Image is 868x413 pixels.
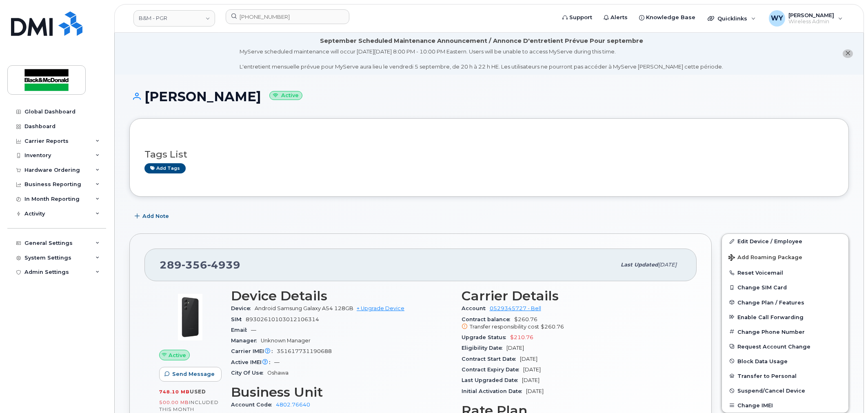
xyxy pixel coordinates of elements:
span: Contract Start Date [462,356,520,362]
span: Carrier IMEI [231,348,277,354]
span: Add Roaming Package [728,254,802,262]
span: [DATE] [520,356,537,362]
h3: Tags List [144,149,834,160]
span: Transfer responsibility cost [470,324,539,330]
button: Transfer to Personal [722,369,848,383]
img: image20231002-3703462-17nx3v8.jpeg [166,293,215,342]
span: Add Note [142,212,169,220]
span: used [190,389,206,395]
span: Contract Expiry Date [462,366,523,373]
span: 89302610103012106314 [246,316,319,322]
span: Last Upgraded Date [462,377,522,383]
span: Android Samsung Galaxy A54 128GB [255,305,353,311]
a: + Upgrade Device [357,305,404,311]
button: Request Account Change [722,339,848,354]
button: Add Note [129,209,176,224]
div: September Scheduled Maintenance Announcement / Annonce D'entretient Prévue Pour septembre [320,37,643,45]
span: $260.76 [462,316,682,331]
div: MyServe scheduled maintenance will occur [DATE][DATE] 8:00 PM - 10:00 PM Eastern. Users will be u... [240,48,723,71]
button: Change Phone Number [722,324,848,339]
button: Change SIM Card [722,280,848,295]
a: 4802.76640 [276,402,310,408]
span: Enable Call Forwarding [737,314,804,320]
span: $260.76 [541,324,564,330]
button: Reset Voicemail [722,265,848,280]
span: Email [231,327,251,333]
span: 748.10 MB [159,389,190,395]
button: close notification [843,49,853,58]
span: Initial Activation Date [462,388,526,394]
span: Oshawa [267,370,289,376]
span: [DATE] [526,388,544,394]
span: — [251,327,256,333]
button: Block Data Usage [722,354,848,369]
span: — [274,359,280,365]
span: SIM [231,316,246,322]
span: [DATE] [522,377,539,383]
span: City Of Use [231,370,267,376]
span: Contract balance [462,316,514,322]
a: 0529345727 - Bell [490,305,541,311]
span: Unknown Manager [261,338,311,344]
span: Manager [231,338,261,344]
button: Change Plan / Features [722,295,848,310]
span: 289 [160,259,240,271]
span: [DATE] [506,345,524,351]
a: Add tags [144,163,186,173]
h3: Business Unit [231,385,452,400]
span: [DATE] [523,366,541,373]
button: Send Message [159,367,222,382]
small: Active [269,91,302,100]
span: included this month [159,399,219,413]
span: 500.00 MB [159,400,189,405]
span: Active IMEI [231,359,274,365]
a: Edit Device / Employee [722,234,848,249]
span: Device [231,305,255,311]
span: 4939 [207,259,240,271]
h1: [PERSON_NAME] [129,89,849,104]
button: Add Roaming Package [722,249,848,265]
button: Suspend/Cancel Device [722,383,848,398]
span: 351617731190688 [277,348,332,354]
span: 356 [182,259,207,271]
span: $210.76 [510,334,533,340]
h3: Carrier Details [462,289,682,303]
span: Suspend/Cancel Device [737,388,805,394]
span: Upgrade Status [462,334,510,340]
span: Send Message [172,370,215,378]
span: Eligibility Date [462,345,506,351]
button: Enable Call Forwarding [722,310,848,324]
span: [DATE] [658,262,677,268]
span: Last updated [621,262,658,268]
button: Change IMEI [722,398,848,413]
span: Change Plan / Features [737,299,804,305]
span: Account [462,305,490,311]
h3: Device Details [231,289,452,303]
span: Active [169,351,186,359]
span: Account Code [231,402,276,408]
